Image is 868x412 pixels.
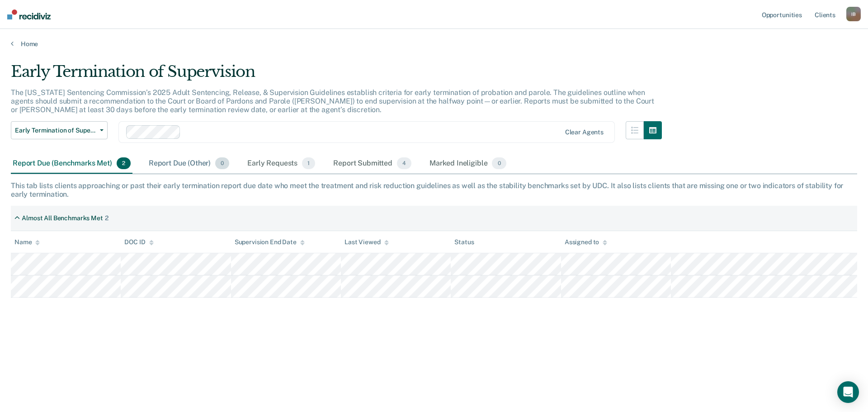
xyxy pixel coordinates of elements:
[565,128,604,136] div: Clear agents
[837,381,859,403] div: Open Intercom Messenger
[302,157,315,169] span: 1
[147,154,231,174] div: Report Due (Other)0
[344,238,388,246] div: Last Viewed
[124,238,153,246] div: DOC ID
[15,127,96,134] span: Early Termination of Supervision
[215,157,229,169] span: 0
[11,181,857,199] div: This tab lists clients approaching or past their early termination report due date who meet the t...
[428,154,508,174] div: Marked Ineligible0
[846,7,861,21] div: I B
[331,154,413,174] div: Report Submitted4
[454,238,474,246] div: Status
[11,211,112,226] div: Almost All Benchmarks Met2
[245,154,317,174] div: Early Requests1
[11,88,654,114] p: The [US_STATE] Sentencing Commission’s 2025 Adult Sentencing, Release, & Supervision Guidelines e...
[565,238,607,246] div: Assigned to
[11,62,662,88] div: Early Termination of Supervision
[11,121,108,139] button: Early Termination of Supervision
[846,7,861,21] button: IB
[492,157,506,169] span: 0
[14,238,40,246] div: Name
[11,154,132,174] div: Report Due (Benchmarks Met)2
[105,214,108,222] div: 2
[397,157,411,169] span: 4
[11,40,857,48] a: Home
[235,238,305,246] div: Supervision End Date
[117,157,131,169] span: 2
[22,214,103,222] div: Almost All Benchmarks Met
[7,9,51,19] img: Recidiviz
